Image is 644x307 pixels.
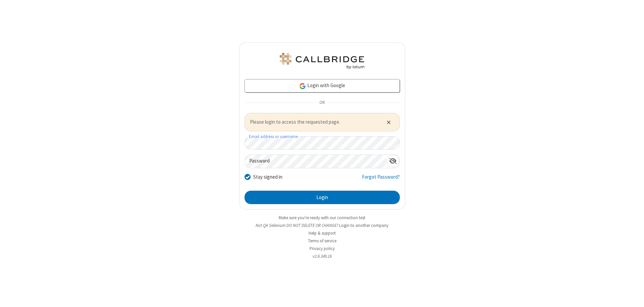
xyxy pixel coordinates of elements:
[310,246,335,251] a: Privacy policy
[245,136,400,149] input: Email address or username
[317,98,327,108] span: OR
[239,253,405,259] li: v2.6.349.16
[339,222,388,229] button: Login to another company
[627,290,639,302] iframe: Chat
[250,118,378,126] span: Please login to access the requested page.
[245,191,400,204] button: Login
[308,238,336,244] a: Terms of service
[383,117,394,127] button: Close alert
[245,155,386,168] input: Password
[253,173,282,181] label: Stay signed in
[299,82,306,90] img: google-icon.png
[245,79,400,93] a: Login with Google
[386,155,399,167] div: Show password
[309,230,336,236] a: Help & support
[278,53,366,69] img: QA Selenium DO NOT DELETE OR CHANGE
[279,215,365,221] a: Make sure you're ready with our connection test
[239,222,405,229] li: Not QA Selenium DO NOT DELETE OR CHANGE?
[362,173,400,186] a: Forgot Password?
